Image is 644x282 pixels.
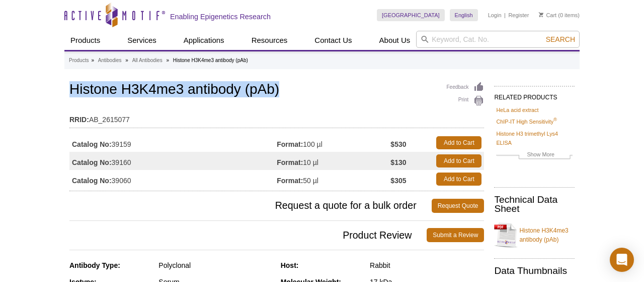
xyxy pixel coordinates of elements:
strong: Format: [277,158,303,167]
a: Print [446,95,484,106]
strong: Catalog No: [72,140,112,149]
a: Show More [496,150,573,161]
td: 50 µl [277,170,390,188]
strong: $130 [390,158,406,167]
a: Cart [539,12,556,19]
a: Add to Cart [436,173,481,186]
strong: $305 [390,176,406,185]
li: (0 items) [539,9,580,21]
li: » [125,58,128,63]
input: Keyword, Cat. No. [416,31,580,48]
a: Request Quote [432,199,485,213]
td: 39159 [69,134,277,152]
a: Add to Cart [436,136,481,149]
td: 10 µl [277,152,390,170]
span: Search [546,35,575,43]
a: Feedback [446,82,484,93]
span: Request a quote for a bulk order [69,199,432,213]
strong: Format: [277,140,303,149]
a: Services [121,31,163,50]
a: English [450,9,478,21]
li: Histone H3K4me3 antibody (pAb) [173,58,248,63]
span: Product Review [69,228,427,242]
td: 39160 [69,152,277,170]
li: » [91,58,94,63]
a: ChIP-IT High Sensitivity® [496,117,556,126]
a: HeLa acid extract [496,105,538,115]
h2: Data Thumbnails [494,266,575,275]
strong: Host: [281,261,299,269]
a: Applications [178,31,230,50]
li: | [504,9,506,21]
a: Add to Cart [436,154,481,167]
h2: RELATED PRODUCTS [494,86,575,104]
strong: Antibody Type: [69,261,120,269]
a: [GEOGRAPHIC_DATA] [377,9,445,21]
h2: Enabling Epigenetics Research [170,12,271,21]
div: Polyclonal [158,261,273,270]
a: Products [69,56,89,65]
a: Contact Us [308,31,358,50]
strong: Catalog No: [72,158,112,167]
strong: $530 [390,140,406,149]
a: Resources [246,31,294,50]
img: Your Cart [539,12,543,17]
button: Search [543,35,578,44]
a: Antibodies [98,56,122,65]
a: Histone H3 trimethyl Lys4 ELISA [496,129,573,147]
a: Login [488,12,502,19]
a: Products [64,31,106,50]
td: AB_2615077 [69,109,484,125]
td: 100 µl [277,134,390,152]
div: Open Intercom Messenger [610,248,634,272]
li: » [166,58,169,63]
h2: Technical Data Sheet [494,195,575,213]
a: About Us [373,31,417,50]
a: All Antibodies [132,56,163,65]
a: Submit a Review [427,228,484,242]
strong: Format: [277,176,303,185]
div: Rabbit [370,261,484,270]
sup: ® [553,118,557,123]
a: Histone H3K4me3 antibody (pAb) [494,220,575,250]
h1: Histone H3K4me3 antibody (pAb) [69,82,484,99]
strong: RRID: [69,115,89,124]
strong: Catalog No: [72,176,112,185]
a: Register [508,12,529,19]
td: 39060 [69,170,277,188]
